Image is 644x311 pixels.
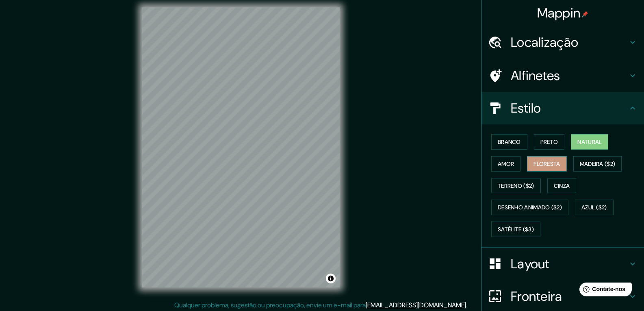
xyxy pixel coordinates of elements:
[481,92,644,124] div: Estilo
[537,4,581,22] font: Mappin
[491,200,568,215] button: Desenho animado ($2)
[498,138,521,146] font: Branco
[571,134,608,150] button: Natural
[142,7,340,287] canvas: Mapa
[511,288,562,305] font: Fronteira
[491,222,540,237] button: Satélite ($3)
[491,134,527,150] button: Branco
[481,248,644,280] div: Layout
[498,226,534,233] font: Satélite ($3)
[511,67,560,84] font: Alfinetes
[366,301,466,309] a: [EMAIL_ADDRESS][DOMAIN_NAME]
[511,100,541,117] font: Estilo
[498,204,562,211] font: Desenho animado ($2)
[540,138,558,146] font: Preto
[580,160,616,167] font: Madeira ($2)
[527,156,566,172] button: Floresta
[491,156,520,172] button: Amor
[511,34,578,51] font: Localização
[554,182,570,189] font: Cinza
[547,178,577,194] button: Cinza
[326,274,336,283] button: Alternar atribuição
[575,200,614,215] button: Azul ($2)
[174,301,366,309] font: Qualquer problema, sugestão ou preocupação, envie um e-mail para
[581,204,607,211] font: Azul ($2)
[491,178,541,194] button: Terreno ($2)
[466,301,467,309] font: .
[573,156,622,172] button: Madeira ($2)
[511,255,550,272] font: Layout
[533,160,560,167] font: Floresta
[481,59,644,92] div: Alfinetes
[534,134,565,150] button: Preto
[481,26,644,59] div: Localização
[498,182,534,189] font: Terreno ($2)
[467,300,468,309] font: .
[572,279,635,302] iframe: Iniciador de widget de ajuda
[498,160,514,167] font: Amor
[582,11,588,17] img: pin-icon.png
[577,138,602,146] font: Natural
[468,300,470,309] font: .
